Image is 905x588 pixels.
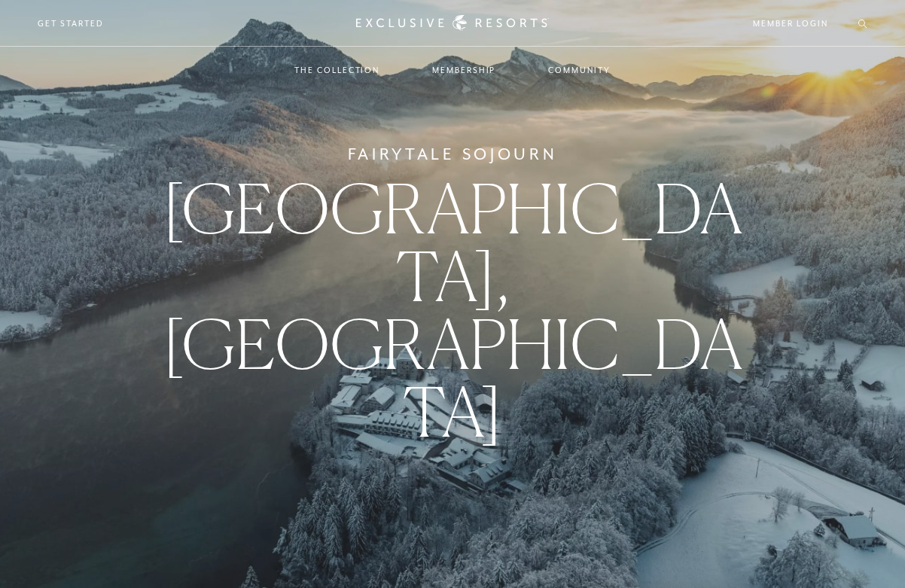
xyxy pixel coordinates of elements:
[753,17,827,30] a: Member Login
[279,48,395,92] a: The Collection
[348,142,558,166] h6: Fairytale Sojourn
[533,48,625,92] a: Community
[163,167,742,452] span: [GEOGRAPHIC_DATA], [GEOGRAPHIC_DATA]
[38,17,103,30] a: Get Started
[417,48,510,92] a: Membership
